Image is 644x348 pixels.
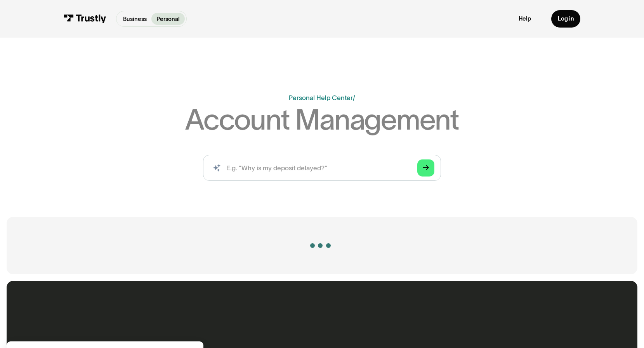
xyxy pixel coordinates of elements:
[558,15,574,23] div: Log in
[353,94,355,101] div: /
[151,13,184,25] a: Personal
[551,10,581,28] a: Log in
[519,15,531,23] a: Help
[203,155,441,181] form: Search
[118,13,151,25] a: Business
[289,94,353,101] a: Personal Help Center
[203,155,441,181] input: search
[156,15,180,23] p: Personal
[64,14,106,23] img: Trustly Logo
[123,15,147,23] p: Business
[185,105,459,134] h1: Account Management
